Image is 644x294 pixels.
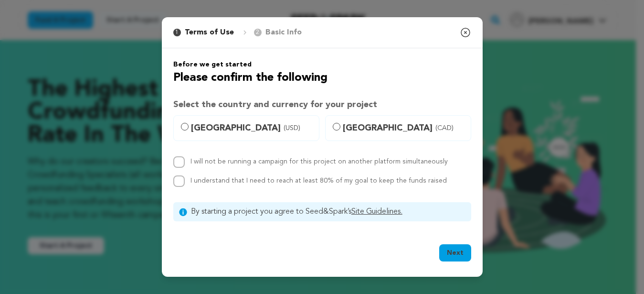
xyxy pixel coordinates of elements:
[435,123,454,133] span: (CAD)
[190,177,447,184] label: I understand that I need to reach at least 80% of my goal to keep the funds raised
[265,27,302,38] p: Basic Info
[185,27,234,38] p: Terms of Use
[191,206,465,218] span: By starting a project you agree to Seed&Spark’s
[284,123,300,133] span: (USD)
[254,29,262,36] span: 2
[439,244,471,261] button: Next
[173,98,471,111] h3: Select the country and currency for your project
[173,69,471,87] h2: Please confirm the following
[173,29,181,36] span: 1
[351,208,402,216] a: Site Guidelines.
[173,60,471,69] h6: Before we get started
[343,121,465,135] span: [GEOGRAPHIC_DATA]
[191,121,313,135] span: [GEOGRAPHIC_DATA]
[190,158,448,165] label: I will not be running a campaign for this project on another platform simultaneously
